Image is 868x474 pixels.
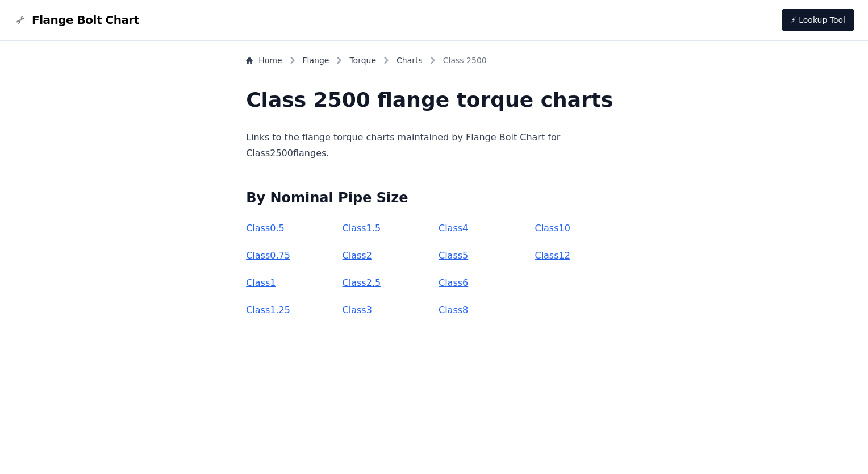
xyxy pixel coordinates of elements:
a: Home [246,55,282,66]
a: Class1 [246,277,276,288]
a: ⚡ Lookup Tool [782,9,854,31]
a: Charts [397,55,423,66]
a: Class3 [343,305,372,315]
p: Links to the flange torque charts maintained by Flange Bolt Chart for Class 2500 flanges. [246,130,622,161]
a: Class5 [439,250,468,261]
span: Flange Bolt Chart [32,12,139,28]
a: Class4 [439,223,468,234]
a: Flange Bolt Chart LogoFlange Bolt Chart [14,12,139,28]
a: Flange [303,55,329,66]
h1: Class 2500 flange torque charts [246,89,622,111]
nav: Breadcrumb [246,55,622,70]
a: Class2.5 [343,277,381,288]
a: Class0.5 [246,223,285,234]
a: Class6 [439,277,468,288]
a: Class12 [535,250,570,261]
a: Class8 [439,305,468,315]
span: Class 2500 [443,55,487,66]
a: Class1.25 [246,305,290,315]
h2: By Nominal Pipe Size [246,189,622,207]
a: Torque [349,55,376,66]
a: Class2 [343,250,372,261]
a: Class1.5 [343,223,381,234]
a: Class0.75 [246,250,290,261]
img: Flange Bolt Chart Logo [14,13,27,27]
a: Class10 [535,223,570,234]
